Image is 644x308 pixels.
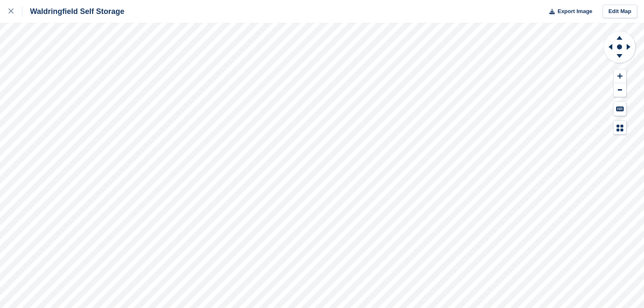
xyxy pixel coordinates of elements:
a: Edit Map [603,5,637,19]
button: Zoom In [614,69,626,83]
button: Map Legend [614,121,626,135]
button: Zoom Out [614,83,626,97]
span: Export Image [557,7,592,16]
div: Waldringfield Self Storage [22,6,124,16]
button: Export Image [544,5,592,19]
button: Keyboard Shortcuts [614,102,626,116]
